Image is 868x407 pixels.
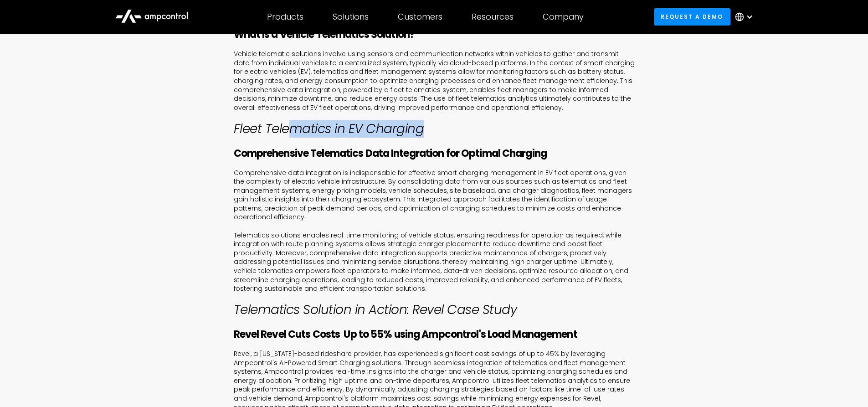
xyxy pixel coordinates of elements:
[234,120,424,138] em: Fleet Telematics in EV Charging
[472,12,514,22] div: Resources
[234,301,517,319] em: Telematics Solution in Action: Revel Case Study
[333,12,369,22] div: Solutions
[543,12,584,22] div: Company
[234,160,635,169] p: ‍
[654,8,730,25] a: Request a demo
[234,50,635,121] p: Vehicle telematic solutions involve using sensors and communication networks within vehicles to g...
[234,169,635,294] p: Comprehensive data integration is indispensable for effective smart charging management in EV fle...
[398,12,442,22] div: Customers
[234,340,635,350] p: ‍
[234,27,416,41] strong: What Is a Vehicle Telematics Solution?
[234,327,577,341] strong: Revel Revel Cuts Costs Up to 55% using Ampcontrol's Load Management
[234,41,635,50] p: ‍
[234,146,547,160] strong: Comprehensive Telematics Data Integration for Optimal Charging
[267,12,303,22] div: Products
[234,294,635,303] p: ‍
